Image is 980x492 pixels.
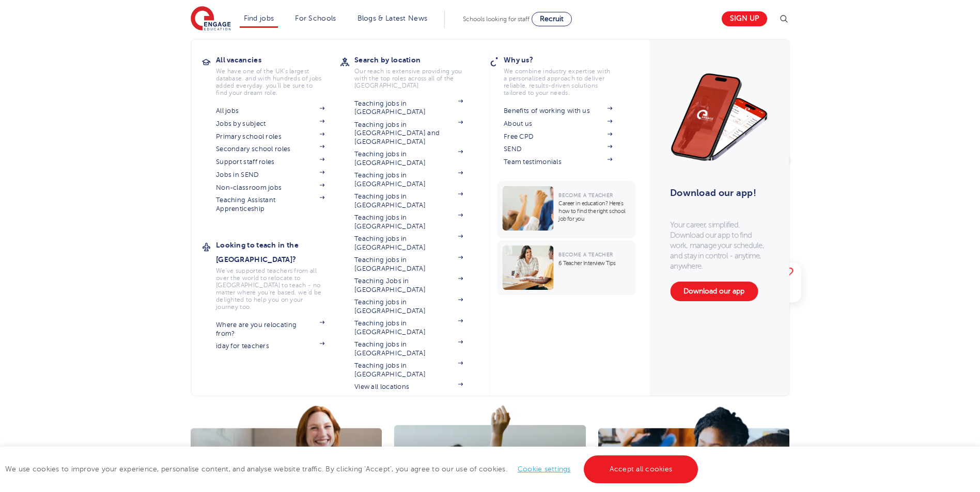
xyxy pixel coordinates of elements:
a: Download our app [670,282,758,301]
a: Teaching jobs in [GEOGRAPHIC_DATA] [354,235,463,252]
a: Teaching jobs in [GEOGRAPHIC_DATA] [354,150,463,167]
a: Teaching jobs in [GEOGRAPHIC_DATA] [354,192,463,209]
h3: Search by location [354,53,478,67]
span: Schools looking for staff [463,15,530,23]
a: All jobs [216,107,324,115]
span: Become a Teacher [558,252,613,257]
a: Recruit [532,12,572,26]
a: Sign up [722,11,767,26]
a: Primary school roles [216,133,324,141]
a: Teaching jobs in [GEOGRAPHIC_DATA] [354,100,463,117]
a: Become a TeacherCareer in education? Here’s how to find the right school job for you [497,181,638,238]
span: Recruit [540,15,564,23]
h3: Looking to teach in the [GEOGRAPHIC_DATA]? [216,238,340,267]
a: View all locations [354,383,463,391]
a: Non-classroom jobs [216,184,324,192]
a: Support staff roles [216,158,324,166]
a: Teaching jobs in [GEOGRAPHIC_DATA] [354,171,463,188]
a: Accept all cookies [584,455,698,483]
a: iday for teachers [216,342,324,350]
p: Your career, simplified. Download our app to find work, manage your schedule, and stay in control... [670,220,768,271]
a: Cookie settings [518,465,571,473]
a: Search by locationOur reach is extensive providing you with the top roles across all of the [GEOG... [354,53,478,89]
a: Benefits of working with us [504,107,612,115]
a: Become a Teacher6 Teacher Interview Tips [497,240,638,295]
p: We combine industry expertise with a personalised approach to deliver reliable, results-driven so... [504,68,612,96]
p: 6 Teacher Interview Tips [558,259,630,267]
a: Teaching jobs in [GEOGRAPHIC_DATA] [354,340,463,357]
a: Teaching Assistant Apprenticeship [216,196,324,213]
img: Engage Education [191,6,231,32]
a: All vacanciesWe have one of the UK's largest database. and with hundreds of jobs added everyday. ... [216,53,340,96]
a: Team testimonials [504,158,612,166]
a: Free CPD [504,133,612,141]
a: Jobs in SEND [216,171,324,179]
a: For Schools [295,14,336,22]
a: SEND [504,145,612,153]
a: Teaching jobs in [GEOGRAPHIC_DATA] [354,319,463,336]
p: We've supported teachers from all over the world to relocate to [GEOGRAPHIC_DATA] to teach - no m... [216,267,324,310]
a: Jobs by subject [216,120,324,128]
a: Secondary school roles [216,145,324,153]
p: Our reach is extensive providing you with the top roles across all of the [GEOGRAPHIC_DATA] [354,68,463,89]
a: Teaching Jobs in [GEOGRAPHIC_DATA] [354,277,463,294]
p: We have one of the UK's largest database. and with hundreds of jobs added everyday. you'll be sur... [216,68,324,96]
h3: Why us? [504,53,628,67]
span: Become a Teacher [558,192,613,198]
a: Why us?We combine industry expertise with a personalised approach to deliver reliable, results-dr... [504,53,628,96]
a: Teaching jobs in [GEOGRAPHIC_DATA] and [GEOGRAPHIC_DATA] [354,121,463,146]
a: Looking to teach in the [GEOGRAPHIC_DATA]?We've supported teachers from all over the world to rel... [216,238,340,310]
p: Career in education? Here’s how to find the right school job for you [558,200,630,223]
h3: Download our app! [670,182,764,204]
h3: All vacancies [216,53,340,67]
a: Blogs & Latest News [357,14,428,22]
a: Teaching jobs in [GEOGRAPHIC_DATA] [354,214,463,231]
a: About us [504,120,612,128]
a: Teaching jobs in [GEOGRAPHIC_DATA] [354,298,463,315]
a: Teaching jobs in [GEOGRAPHIC_DATA] [354,256,463,273]
a: Teaching jobs in [GEOGRAPHIC_DATA] [354,362,463,379]
a: Find jobs [244,14,274,22]
a: Where are you relocating from? [216,321,324,338]
span: We use cookies to improve your experience, personalise content, and analyse website traffic. By c... [5,465,701,473]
